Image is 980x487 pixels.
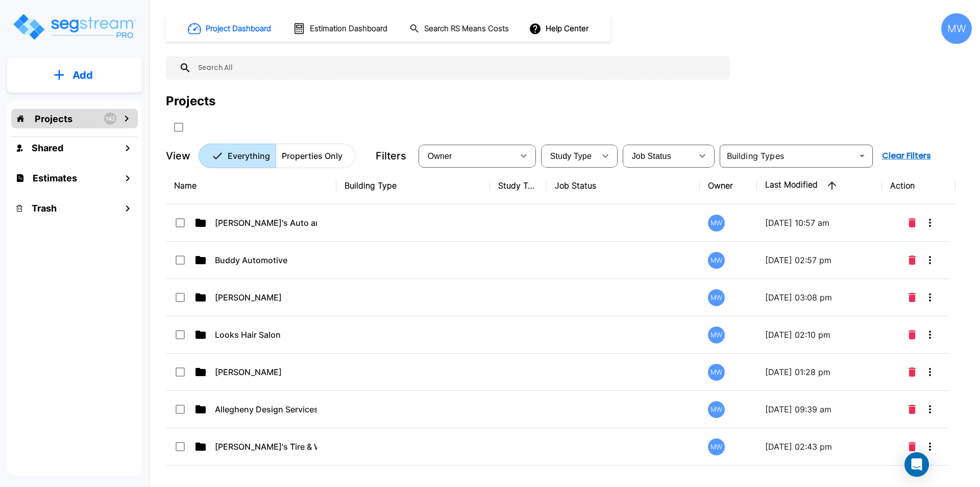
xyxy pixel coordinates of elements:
th: Building Type [336,167,490,204]
th: Owner [700,167,756,204]
p: [DATE] 03:08 pm [765,291,874,304]
div: MW [708,364,725,381]
p: 142 [106,114,115,123]
button: More-Options [920,324,940,345]
p: Add [72,67,93,83]
div: MW [708,327,725,343]
button: Estimation Dashboard [289,18,393,39]
span: Job Status [632,152,671,160]
p: Projects [35,112,72,126]
p: [PERSON_NAME]'s Auto and Glass [215,217,317,229]
p: Filters [376,148,406,164]
button: SelectAll [168,117,189,137]
p: [DATE] 09:39 am [765,403,874,415]
p: Allegheny Design Services LLC [215,403,317,415]
div: Select [421,142,513,170]
button: More-Options [920,213,940,233]
p: [DATE] 02:43 pm [765,440,874,453]
th: Action [882,167,956,204]
div: MW [941,13,972,44]
th: Study Type [490,167,547,204]
p: [PERSON_NAME] [215,291,317,304]
p: Properties Only [282,150,342,162]
th: Name [166,167,336,204]
button: Project Dashboard [184,17,277,40]
div: MW [708,215,725,231]
div: MW [708,438,725,455]
h1: Estimation Dashboard [310,23,387,35]
div: Platform [199,144,355,168]
button: Delete [904,213,920,233]
button: Delete [904,399,920,420]
th: Job Status [547,167,700,204]
button: More-Options [920,362,940,382]
button: Clear Filters [878,146,935,166]
div: Open Intercom Messenger [904,452,929,477]
input: Search All [191,56,725,80]
button: More-Options [920,436,940,457]
button: Properties Only [276,144,355,168]
th: Last Modified [757,167,882,204]
p: View [166,148,190,164]
button: Delete [904,362,920,382]
button: Help Center [527,19,593,38]
span: Study Type [550,152,592,160]
button: Delete [904,324,920,345]
p: [DATE] 02:57 pm [765,254,874,266]
input: Building Types [723,149,853,163]
p: Looks Hair Salon [215,329,317,341]
h1: Project Dashboard [206,23,271,35]
button: Open [855,149,869,163]
button: Delete [904,250,920,270]
p: [DATE] 01:28 pm [765,366,874,378]
div: Select [625,142,692,170]
p: [DATE] 02:10 pm [765,329,874,341]
button: Search RS Means Costs [405,19,514,39]
p: Everything [228,150,270,162]
div: Projects [166,92,215,110]
button: More-Options [920,399,940,420]
div: MW [708,401,725,418]
button: Everything [199,144,276,168]
button: More-Options [920,250,940,270]
div: Select [543,142,595,170]
button: Add [7,60,142,90]
img: Logo [12,12,137,41]
h1: Trash [32,201,57,215]
p: [PERSON_NAME]'s Tire & Wheel shop [215,440,317,453]
h1: Search RS Means Costs [424,23,509,35]
div: MW [708,252,725,269]
button: More-Options [920,287,940,308]
p: [DATE] 10:57 am [765,217,874,229]
button: Delete [904,436,920,457]
p: [PERSON_NAME] [215,366,317,378]
button: Delete [904,287,920,308]
p: Buddy Automotive [215,254,317,266]
span: Owner [428,152,452,160]
h1: Estimates [33,171,77,185]
div: MW [708,289,725,306]
h1: Shared [32,141,63,155]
